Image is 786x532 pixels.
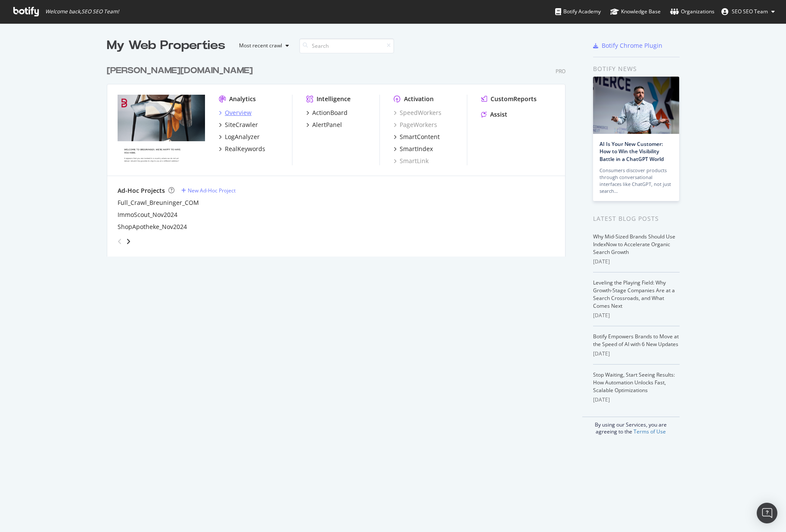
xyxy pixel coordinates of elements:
[118,186,165,195] div: Ad-Hoc Projects
[394,133,440,141] a: SmartContent
[600,167,673,195] div: Consumers discover products through conversational interfaces like ChatGPT, not just search…
[306,121,342,129] a: AlertPanel
[593,233,675,256] a: Why Mid-Sized Brands Should Use IndexNow to Accelerate Organic Search Growth
[232,39,292,53] button: Most recent crawl
[229,95,256,103] div: Analytics
[670,7,715,16] div: Organizations
[556,68,565,75] div: Pro
[634,428,666,435] a: Terms of Use
[394,145,433,153] a: SmartIndex
[118,95,205,164] img: breuninger.com
[225,108,252,117] div: Overview
[593,333,679,348] a: Botify Empowers Brands to Move at the Speed of AI with 6 New Updates
[107,65,253,77] div: [PERSON_NAME][DOMAIN_NAME]
[225,145,265,153] div: RealKeywords
[593,214,680,223] div: Latest Blog Posts
[219,145,265,153] a: RealKeywords
[593,279,675,309] a: Leveling the Playing Field: Why Growth-Stage Companies Are at a Search Crossroads, and What Comes...
[602,41,662,50] div: Botify Chrome Plugin
[400,133,440,141] div: SmartContent
[306,108,348,117] a: ActionBoard
[593,350,680,358] div: [DATE]
[239,43,282,48] div: Most recent crawl
[593,396,680,404] div: [DATE]
[593,41,662,50] a: Botify Chrome Plugin
[715,5,782,19] button: SEO SEO Team
[481,95,537,103] a: CustomReports
[312,121,342,129] div: AlertPanel
[732,8,768,15] span: SEO SEO Team
[118,198,199,207] a: Full_Crawl_Breuninger_COM
[219,133,260,141] a: LogAnalyzer
[317,95,351,103] div: Intelligence
[219,108,252,117] a: Overview
[593,64,680,74] div: Botify news
[481,110,507,119] a: Assist
[757,503,777,523] div: Open Intercom Messenger
[107,54,572,257] div: grid
[118,223,187,231] a: ShopApotheke_Nov2024
[299,38,394,53] input: Search
[219,121,258,129] a: SiteCrawler
[600,140,664,162] a: AI Is Your New Customer: How to Win the Visibility Battle in a ChatGPT World
[582,417,680,435] div: By using our Services, you are agreeing to the
[107,65,256,77] a: [PERSON_NAME][DOMAIN_NAME]
[394,157,429,165] a: SmartLink
[114,235,125,248] div: angle-left
[394,121,437,129] a: PageWorkers
[312,108,348,117] div: ActionBoard
[225,133,260,141] div: LogAnalyzer
[107,37,225,54] div: My Web Properties
[593,312,680,319] div: [DATE]
[188,187,236,194] div: New Ad-Hoc Project
[610,7,661,16] div: Knowledge Base
[491,95,537,103] div: CustomReports
[125,237,131,246] div: angle-right
[490,110,507,119] div: Assist
[555,7,601,16] div: Botify Academy
[45,8,119,15] span: Welcome back, SEO SEO Team !
[118,210,177,219] a: ImmoScout_Nov2024
[593,258,680,266] div: [DATE]
[404,95,434,103] div: Activation
[593,371,675,394] a: Stop Waiting, Start Seeing Results: How Automation Unlocks Fast, Scalable Optimizations
[400,145,433,153] div: SmartIndex
[225,121,258,129] div: SiteCrawler
[394,108,441,117] a: SpeedWorkers
[181,187,236,194] a: New Ad-Hoc Project
[593,77,679,134] img: AI Is Your New Customer: How to Win the Visibility Battle in a ChatGPT World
